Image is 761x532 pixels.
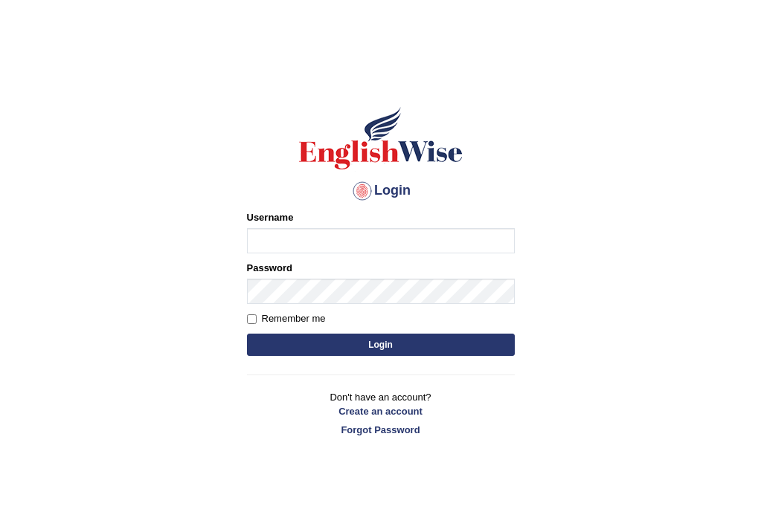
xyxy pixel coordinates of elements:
[247,334,515,356] button: Login
[247,423,515,437] a: Forgot Password
[247,311,326,326] label: Remember me
[296,105,466,172] img: Logo of English Wise sign in for intelligent practice with AI
[247,404,515,418] a: Create an account
[247,210,294,224] label: Username
[247,261,292,275] label: Password
[247,314,257,324] input: Remember me
[247,390,515,436] p: Don't have an account?
[247,179,515,203] h4: Login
